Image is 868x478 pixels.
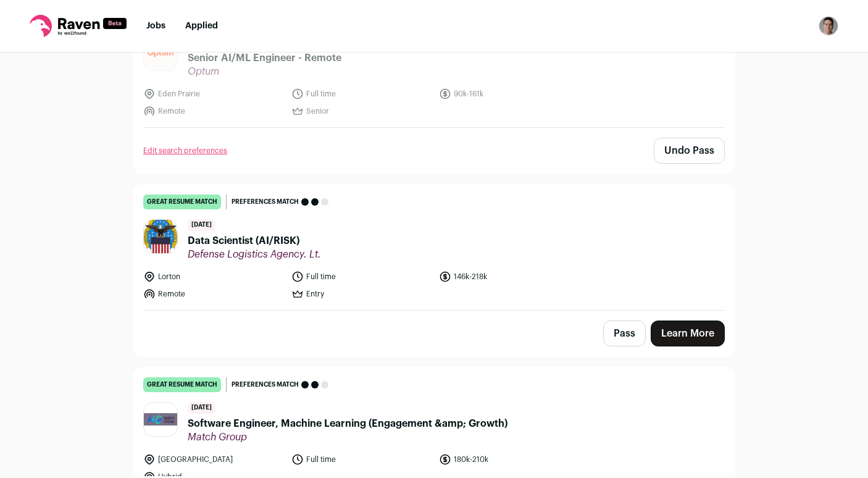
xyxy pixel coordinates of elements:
[291,288,432,300] li: Entry
[143,270,284,283] li: Lorton
[439,88,580,100] li: 90k-161k
[439,453,580,466] li: 180k-210k
[185,22,218,30] a: Applied
[291,270,432,283] li: Full time
[143,288,284,300] li: Remote
[144,413,177,425] img: 618f13af9c2184c4abfb2593883f8ab20899a804ff0dfecee58329140fb5e840.jpg
[143,377,221,392] div: great resume match
[146,22,165,30] a: Jobs
[143,195,221,209] div: great resume match
[188,219,215,231] span: [DATE]
[603,321,646,346] button: Pass
[819,16,838,36] img: 12239290-medium_jpg
[232,379,299,391] span: Preferences match
[144,37,177,70] img: 376ce2308abb7868d27d6bbf9139e6d572da7d7426218e43eb8ec57d9e48ff1a.jpg
[188,402,215,414] span: [DATE]
[188,51,341,65] span: Senior AI/ML Engineer - Remote
[143,146,227,156] a: Edit search preferences
[143,453,284,466] li: [GEOGRAPHIC_DATA]
[188,431,507,443] span: Match Group
[133,2,735,127] a: great resume match Preferences match [DATE] Senior AI/ML Engineer - Remote Optum Eden Prairie Ful...
[188,233,321,248] span: Data Scientist (AI/RISK)
[133,185,735,310] a: great resume match Preferences match [DATE] Data Scientist (AI/RISK) Defense Logistics Agency. Lt...
[143,105,284,117] li: Remote
[143,88,284,100] li: Eden Prairie
[144,216,177,257] img: 5f3f64a5f61fbc5dac0774c5b5591c9d63d998453eff903966421badc83b4ddd.jpg
[439,270,580,283] li: 146k-218k
[651,321,725,346] a: Learn More
[819,16,838,36] button: Open dropdown
[291,453,432,466] li: Full time
[188,65,341,78] span: Optum
[654,138,725,164] button: Undo Pass
[232,196,299,208] span: Preferences match
[291,88,432,100] li: Full time
[188,248,321,261] span: Defense Logistics Agency. Lt.
[291,105,432,117] li: Senior
[188,416,507,431] span: Software Engineer, Machine Learning (Engagement &amp; Growth)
